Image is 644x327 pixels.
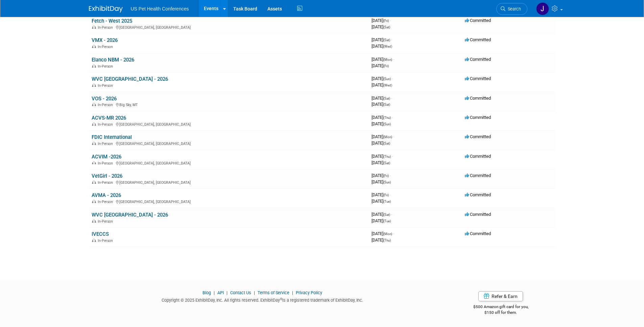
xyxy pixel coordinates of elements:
span: (Sat) [383,161,390,165]
span: - [390,192,391,197]
span: - [393,231,394,236]
div: [GEOGRAPHIC_DATA], [GEOGRAPHIC_DATA] [92,121,366,127]
img: In-Person Event [92,219,96,223]
span: In-Person [98,142,115,146]
img: In-Person Event [92,83,96,87]
div: [GEOGRAPHIC_DATA], [GEOGRAPHIC_DATA] [92,141,366,146]
img: In-Person Event [92,142,96,145]
span: Committed [465,96,491,101]
span: | [212,290,216,295]
a: Elanco NBM - 2026 [92,57,134,63]
span: Committed [465,231,491,236]
span: (Sat) [383,97,390,100]
span: Committed [465,37,491,42]
span: [DATE] [372,231,394,236]
img: In-Person Event [92,103,96,106]
span: Committed [465,173,491,178]
span: (Sat) [383,25,390,29]
span: [DATE] [372,218,391,223]
a: WVC [GEOGRAPHIC_DATA] - 2026 [92,76,168,82]
span: Committed [465,18,491,23]
span: - [391,212,392,217]
span: (Fri) [383,174,389,178]
span: In-Person [98,83,115,88]
span: (Fri) [383,64,389,68]
span: - [392,115,393,120]
a: Contact Us [230,290,251,295]
span: (Wed) [383,45,392,48]
img: In-Person Event [92,238,96,242]
div: [GEOGRAPHIC_DATA], [GEOGRAPHIC_DATA] [92,24,366,30]
img: ExhibitDay [89,6,123,12]
span: In-Person [98,200,115,204]
span: US Pet Health Conferences [131,6,189,11]
span: [DATE] [372,18,391,23]
span: Committed [465,76,491,81]
span: In-Person [98,64,115,69]
span: [DATE] [372,44,392,49]
a: ACVS-MR 2026 [92,115,126,121]
span: (Fri) [383,19,389,23]
div: [GEOGRAPHIC_DATA], [GEOGRAPHIC_DATA] [92,160,366,166]
div: [GEOGRAPHIC_DATA], [GEOGRAPHIC_DATA] [92,199,366,204]
a: FDIC International [92,134,132,140]
span: In-Person [98,180,115,185]
a: Privacy Policy [296,290,322,295]
a: Terms of Service [258,290,289,295]
img: In-Person Event [92,161,96,165]
img: Jessica Ocampo [536,2,549,15]
span: | [225,290,229,295]
span: - [393,134,394,139]
a: AVMA - 2026 [92,192,121,198]
a: Refer & Earn [478,291,523,301]
a: ACVIM -2026 [92,154,121,160]
span: (Wed) [383,83,392,87]
span: [DATE] [372,76,393,81]
span: - [391,37,392,42]
span: - [392,154,393,159]
span: Committed [465,192,491,197]
sup: ® [280,297,282,301]
a: Blog [202,290,211,295]
span: [DATE] [372,160,390,165]
span: Committed [465,57,491,62]
span: [DATE] [372,102,390,107]
span: (Sun) [383,77,391,81]
img: In-Person Event [92,64,96,68]
span: (Thu) [383,155,391,158]
img: In-Person Event [92,122,96,126]
span: [DATE] [372,121,391,126]
span: In-Person [98,25,115,30]
span: [DATE] [372,115,393,120]
span: (Thu) [383,116,391,120]
span: (Sat) [383,38,390,42]
span: [DATE] [372,154,393,159]
img: In-Person Event [92,25,96,29]
img: In-Person Event [92,45,96,48]
div: [GEOGRAPHIC_DATA], [GEOGRAPHIC_DATA] [92,179,366,185]
span: [DATE] [372,24,390,29]
span: (Mon) [383,232,392,236]
div: Copyright © 2025 ExhibitDay, Inc. All rights reserved. ExhibitDay is a registered trademark of Ex... [89,296,436,303]
span: | [290,290,295,295]
span: In-Person [98,238,115,243]
div: Big Sky, MT [92,102,366,107]
span: Committed [465,154,491,159]
span: (Fri) [383,193,389,197]
span: In-Person [98,122,115,127]
span: (Sat) [383,142,390,145]
span: [DATE] [372,237,391,243]
span: [DATE] [372,173,391,178]
span: [DATE] [372,199,391,204]
span: (Mon) [383,58,392,61]
span: [DATE] [372,96,392,101]
span: [DATE] [372,37,392,42]
span: In-Person [98,219,115,224]
span: (Sat) [383,103,390,106]
span: [DATE] [372,63,389,68]
span: Search [505,6,521,11]
span: [DATE] [372,212,392,217]
span: (Sun) [383,122,391,126]
span: - [391,96,392,101]
span: [DATE] [372,192,391,197]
